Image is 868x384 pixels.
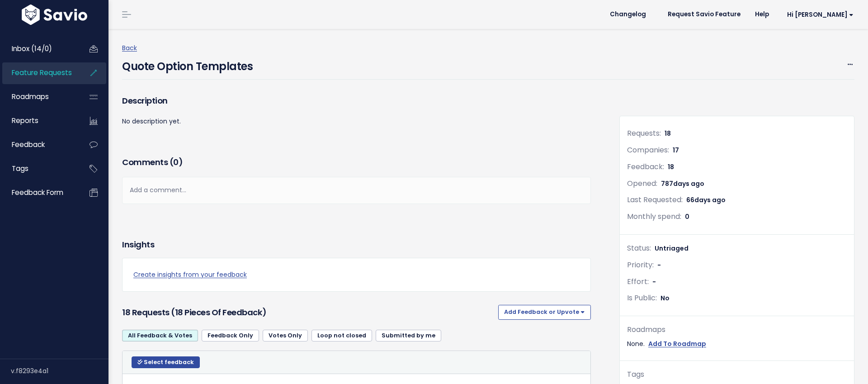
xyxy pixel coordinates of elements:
a: Votes Only [263,330,308,341]
span: Reports [12,116,38,125]
a: Request Savio Feature [660,8,748,21]
a: Back [122,43,137,52]
span: Select feedback [144,358,194,366]
a: Feature Requests [2,62,75,83]
span: 787 [661,179,704,188]
h4: Quote Option Templates [122,54,253,75]
div: Tags [627,368,847,381]
span: Hi [PERSON_NAME] [787,11,854,18]
span: Companies: [627,145,669,155]
a: Create insights from your feedback [133,269,580,280]
div: v.f8293e4a1 [11,359,108,383]
span: 66 [686,195,726,204]
a: Feedback form [2,182,75,203]
a: Tags [2,158,75,179]
span: Status: [627,243,651,253]
a: Hi [PERSON_NAME] [776,8,861,22]
span: 18 [668,162,674,171]
span: Monthly spend: [627,211,681,222]
a: Roadmaps [2,86,75,107]
span: Inbox (14/0) [12,44,52,53]
span: Tags [12,164,28,173]
span: Opened: [627,178,657,189]
p: No description yet. [122,116,591,127]
span: 17 [673,146,679,155]
h3: 18 Requests (18 pieces of Feedback) [122,306,495,319]
a: Add To Roadmap [648,338,706,350]
span: - [652,277,656,286]
h3: Comments ( ) [122,156,591,169]
span: 0 [173,156,179,168]
span: Effort: [627,276,649,287]
span: Feedback [12,140,45,149]
span: 18 [665,129,671,138]
img: logo-white.9d6f32f41409.svg [19,5,90,25]
div: Add a comment... [122,177,591,204]
a: Help [748,8,776,21]
span: Untriaged [655,244,689,253]
span: days ago [673,179,704,188]
span: Requests: [627,128,661,138]
span: Feedback: [627,161,664,172]
a: All Feedback & Votes [122,330,198,341]
div: None. [627,338,847,350]
a: Loop not closed [311,330,372,341]
h3: Insights [122,238,154,251]
span: 0 [685,212,689,221]
span: Is Public: [627,293,657,303]
a: Inbox (14/0) [2,38,75,59]
span: Last Requested: [627,194,683,205]
a: Feedback [2,134,75,155]
a: Submitted by me [376,330,441,341]
div: Roadmaps [627,323,847,337]
button: Add Feedback or Upvote [498,305,591,319]
span: days ago [694,195,726,204]
button: Select feedback [132,356,200,368]
span: - [657,261,661,270]
span: Changelog [610,11,646,18]
h3: Description [122,95,591,107]
span: Feedback form [12,188,63,197]
span: Roadmaps [12,92,49,101]
a: Reports [2,110,75,131]
span: No [660,294,670,303]
span: Priority: [627,260,654,270]
span: Feature Requests [12,68,72,77]
a: Feedback Only [202,330,259,341]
